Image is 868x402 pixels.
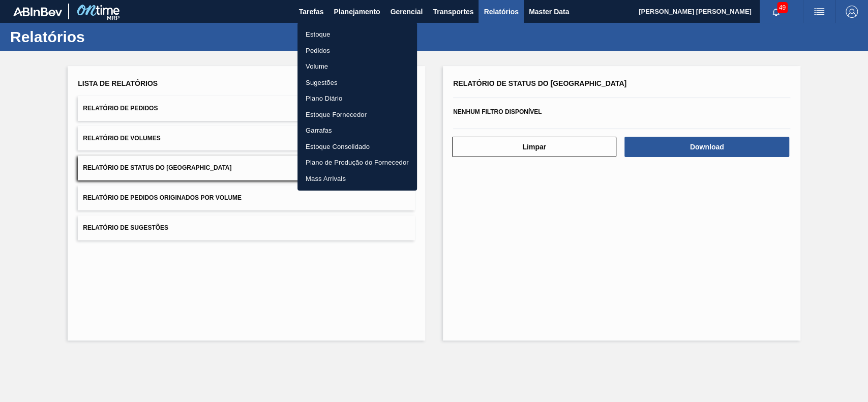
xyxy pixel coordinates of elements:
a: Volume [297,58,417,75]
a: Plano Diário [297,90,417,107]
a: Mass Arrivals [297,171,417,187]
a: Garrafas [297,122,417,139]
a: Sugestões [297,75,417,91]
a: Estoque Fornecedor [297,107,417,123]
a: Pedidos [297,43,417,59]
a: Estoque [297,26,417,43]
a: Estoque Consolidado [297,139,417,155]
a: Plano de Produção do Fornecedor [297,154,417,171]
